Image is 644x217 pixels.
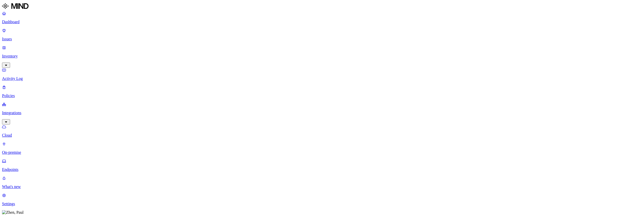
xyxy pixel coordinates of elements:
a: Integrations [2,102,642,124]
p: What's new [2,184,642,189]
p: Dashboard [2,20,642,24]
p: Settings [2,202,642,206]
p: Endpoints [2,167,642,172]
a: Settings [2,193,642,206]
a: Endpoints [2,159,642,172]
a: Activity Log [2,68,642,81]
a: On-premise [2,142,642,155]
p: On-premise [2,150,642,155]
a: Dashboard [2,11,642,24]
p: Inventory [2,54,642,58]
p: Issues [2,37,642,41]
a: What's new [2,176,642,189]
img: MIND [2,2,29,10]
a: Policies [2,85,642,98]
a: MIND [2,2,642,11]
p: Policies [2,94,642,98]
a: Cloud [2,125,642,138]
a: Issues [2,28,642,41]
p: Integrations [2,111,642,115]
a: Inventory [2,45,642,67]
p: Activity Log [2,76,642,81]
p: Cloud [2,133,642,138]
img: Zhen, Paul [2,210,23,215]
